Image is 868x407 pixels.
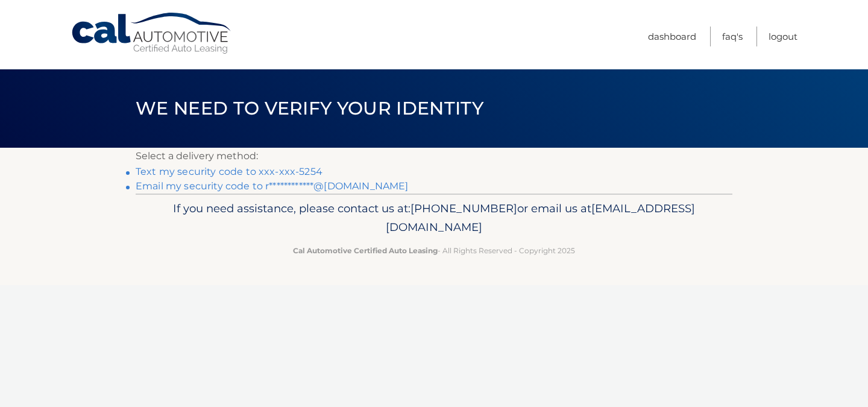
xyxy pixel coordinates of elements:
[769,27,797,46] a: Logout
[293,246,438,255] strong: Cal Automotive Certified Auto Leasing
[410,201,517,215] span: [PHONE_NUMBER]
[722,27,743,46] a: FAQ's
[136,97,483,119] span: We need to verify your identity
[136,166,322,177] a: Text my security code to xxx-xxx-5254
[143,244,725,257] p: - All Rights Reserved - Copyright 2025
[136,148,732,165] p: Select a delivery method:
[71,12,233,55] a: Cal Automotive
[143,199,725,238] p: If you need assistance, please contact us at: or email us at
[648,27,696,46] a: Dashboard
